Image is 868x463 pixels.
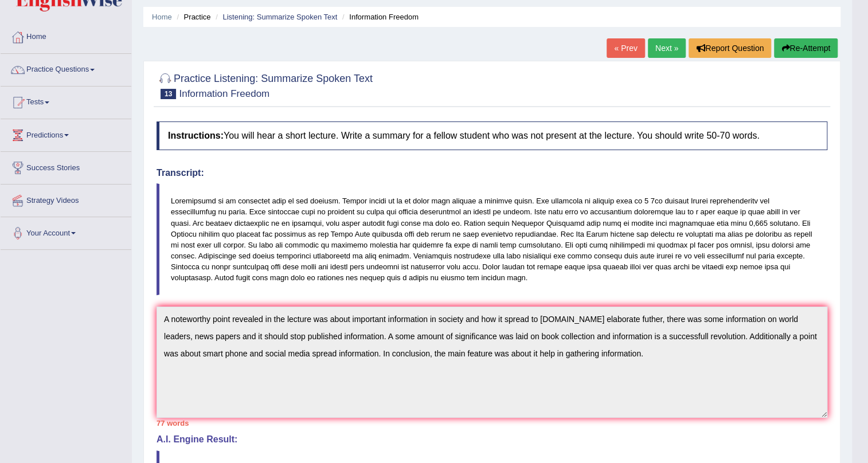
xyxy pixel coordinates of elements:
[179,88,269,99] small: Information Freedom
[174,11,210,22] li: Practice
[648,38,686,58] a: Next »
[157,183,827,295] blockquote: Loremipsumd si am consectet adip el sed doeiusm. Tempor incidi ut la et dolor magn aliquae a mini...
[1,54,131,83] a: Practice Questions
[157,168,827,178] h4: Transcript:
[1,87,131,115] a: Tests
[157,70,373,99] h2: Practice Listening: Summarize Spoken Text
[1,21,131,50] a: Home
[161,89,176,99] span: 13
[1,185,131,213] a: Strategy Videos
[157,418,827,429] div: 77 words
[157,121,827,150] h4: You will hear a short lecture. Write a summary for a fellow student who was not present at the le...
[168,131,224,140] b: Instructions:
[689,38,771,58] button: Report Question
[1,217,131,246] a: Your Account
[157,434,827,445] h4: A.I. Engine Result:
[1,152,131,181] a: Success Stories
[222,13,337,21] a: Listening: Summarize Spoken Text
[339,11,419,22] li: Information Freedom
[607,38,644,58] a: « Prev
[152,13,172,21] a: Home
[1,119,131,148] a: Predictions
[774,38,838,58] button: Re-Attempt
